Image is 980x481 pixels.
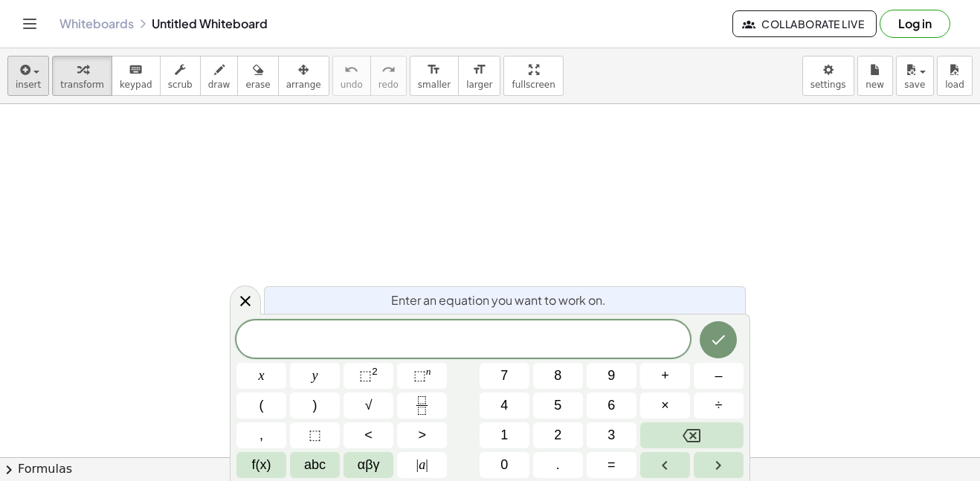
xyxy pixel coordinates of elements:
sup: 2 [372,366,378,377]
span: Collaborate Live [745,17,864,30]
span: 7 [500,366,508,386]
span: a [416,455,428,475]
span: = [607,455,616,475]
button: Collaborate Live [732,10,877,37]
button: Greek alphabet [344,452,393,478]
button: 7 [480,363,529,389]
span: | [416,457,419,472]
button: Less than [344,422,393,448]
button: Superscript [397,363,447,389]
span: arrange [286,80,321,90]
button: 5 [533,393,583,419]
button: undoundo [332,56,371,96]
span: settings [810,80,846,90]
span: × [661,396,669,416]
button: erase [237,56,278,96]
button: y [290,363,340,389]
button: load [937,56,973,96]
span: scrub [168,80,193,90]
span: load [945,80,964,90]
button: Minus [694,363,744,389]
button: Toggle navigation [18,12,42,36]
span: new [865,80,884,90]
span: transform [60,80,104,90]
button: Absolute value [397,452,447,478]
button: transform [52,56,112,96]
button: 9 [587,363,636,389]
span: 6 [607,396,615,416]
span: + [661,366,669,386]
button: Times [640,393,690,419]
button: Log in [880,10,950,38]
button: Greater than [397,422,447,448]
span: 9 [607,366,615,386]
span: 3 [607,425,615,445]
span: ( [259,396,264,416]
button: Alphabet [290,452,340,478]
span: ÷ [715,396,723,416]
button: . [533,452,583,478]
button: Square root [344,393,393,419]
button: format_sizelarger [458,56,500,96]
button: Divide [694,393,744,419]
span: undo [341,80,363,90]
button: Plus [640,363,690,389]
button: Squared [344,363,393,389]
button: fullscreen [503,56,563,96]
i: format_size [472,61,486,79]
button: arrange [278,56,329,96]
span: keypad [120,80,152,90]
button: 0 [480,452,529,478]
span: larger [466,80,492,90]
button: keyboardkeypad [112,56,161,96]
span: > [418,425,426,445]
span: 4 [500,396,508,416]
span: abc [304,455,326,475]
button: Placeholder [290,422,340,448]
button: 3 [587,422,636,448]
button: redoredo [370,56,407,96]
span: y [312,366,318,386]
button: Done [700,321,737,358]
button: scrub [160,56,201,96]
span: , [259,425,263,445]
button: Left arrow [640,452,690,478]
i: undo [344,61,358,79]
span: save [904,80,925,90]
span: 0 [500,455,508,475]
span: fullscreen [512,80,555,90]
span: ⬚ [413,368,426,383]
button: draw [200,56,239,96]
button: Backspace [640,422,744,448]
i: redo [381,61,396,79]
span: ) [313,396,317,416]
span: 2 [554,425,561,445]
button: Right arrow [694,452,744,478]
span: erase [245,80,270,90]
span: Enter an equation you want to work on. [391,291,606,309]
span: | [425,457,428,472]
button: save [896,56,934,96]
span: – [715,366,722,386]
span: redo [378,80,399,90]
button: 4 [480,393,529,419]
span: x [259,366,265,386]
button: insert [7,56,49,96]
a: Whiteboards [59,16,134,31]
button: Equals [587,452,636,478]
button: format_sizesmaller [410,56,459,96]
span: ⬚ [359,368,372,383]
span: 1 [500,425,508,445]
button: , [236,422,286,448]
button: Functions [236,452,286,478]
button: x [236,363,286,389]
sup: n [426,366,431,377]
i: keyboard [129,61,143,79]
button: settings [802,56,854,96]
span: ⬚ [309,425,321,445]
button: ) [290,393,340,419]
span: 5 [554,396,561,416]
span: smaller [418,80,451,90]
button: 1 [480,422,529,448]
button: new [857,56,893,96]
